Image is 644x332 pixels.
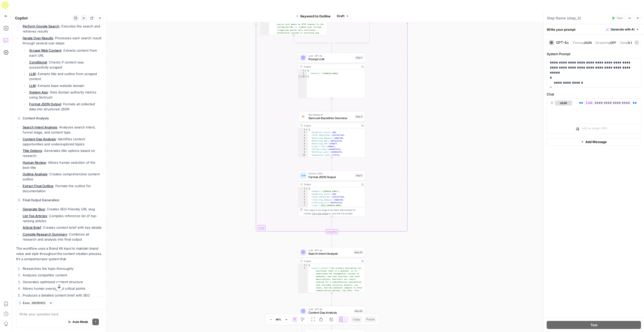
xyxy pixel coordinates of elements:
[300,14,331,19] span: Keyword to Outline
[585,139,607,144] span: Add Message
[611,27,634,32] span: Generate with AI
[331,316,332,329] g: Edge from step_60 to step_42
[308,175,353,179] span: Format JSON Output
[21,279,102,284] li: Generates optimized content structure
[23,36,53,40] a: Iterate Over Results
[29,102,61,106] a: Format JSON Output
[298,72,307,75] div: 2
[298,204,308,210] div: 7
[23,214,47,218] a: List Top Articles
[298,154,308,156] div: 10
[21,213,102,223] li: : Compiles reference list of top-ranking articles
[23,232,67,236] a: Compile Research Summary
[355,174,363,177] div: Step 5
[298,267,308,306] div: 2
[29,90,48,94] a: System App
[304,69,306,72] span: Toggle code folding, rows 1 through 3
[308,54,353,57] span: LLM · GPT-4o
[16,300,48,306] button: Exec. 26090812
[308,57,353,61] span: Prompt LLM
[331,157,332,170] g: Edge from step_4 to step_5
[331,98,332,111] g: Edge from step_3 to step_4
[308,172,353,175] span: Format JSON
[610,15,625,21] button: Test
[304,65,358,68] div: Output
[583,41,592,45] span: JSON
[298,111,365,157] div: SEO ResearchSemrush Backlinks OverviewStep 4Output{ "Authority Score":100, "Total Backlinks":3251...
[21,125,102,135] li: : Analyzes search intent, funnel stage, and content type
[298,187,308,190] div: 1
[298,140,308,142] div: 5
[23,125,57,129] a: Search Intent Analysis
[331,293,332,306] g: Edge from step_46 to step_60
[595,41,610,45] span: Streaming
[23,184,53,188] a: Extract Final Outline
[354,309,363,313] div: Step 60
[293,12,334,20] button: Keyword to Outline
[366,317,375,322] span: Paste
[305,128,308,131] span: Toggle code folding, rows 1 through 17
[23,149,42,153] a: Title Options
[28,90,102,100] li: : Gets domain authority metrics using Semrush
[355,56,363,59] div: Step 3
[298,142,308,145] div: 6
[298,193,308,196] div: 3
[23,207,45,211] a: Generate Slug
[610,41,616,45] span: OFF
[567,16,581,21] span: ( step_3 )
[23,198,59,202] strong: Final Output Generation
[304,208,363,215] div: This output is too large & has been abbreviated for review. to view the full content.
[351,316,362,323] button: Copy
[312,212,328,215] span: Copy the output
[21,225,102,230] li: : Creates content brief with key details
[21,24,102,34] li: : Executes the search and retrieves results
[23,116,49,120] strong: Content Analysis
[304,259,358,263] div: Output
[21,266,102,271] li: Researches the topic thoroughly
[21,273,102,278] li: Analyzes competitor content
[308,310,352,315] span: Content Gap Analysis
[66,319,90,325] button: Auto Mode
[16,246,102,262] p: The workflow uses a Brand Kit input to maintain brand voice and style throughout the content crea...
[305,264,308,267] span: Toggle code folding, rows 1 through 24
[23,160,46,164] a: Human Review
[23,172,47,176] a: Outline Analysis
[298,134,308,137] div: 3
[604,26,641,33] button: Generate with AI
[21,160,102,170] li: : Allows human selection of the best title
[298,69,307,72] div: 1
[355,115,364,118] div: Step 4
[21,286,102,291] li: Allows human oversight at critical points
[301,115,305,119] img: 3lyvnidk9veb5oecvmize2kaffdg
[23,225,41,229] a: Article Brief
[23,137,56,141] a: Content Gap Analysis
[298,156,308,159] div: 11
[298,52,365,98] div: LLM · GPT-4oPrompt LLMStep 3Output{ "website":"[DOMAIN_NAME]"}
[298,264,308,267] div: 1
[21,36,102,112] li: : Processes each search result through several sub-steps:
[298,196,308,198] div: 4
[304,183,358,186] div: Output
[308,116,353,120] span: Semrush Backlinks Overview
[298,229,365,234] div: Complete
[29,84,36,88] a: LLM
[298,306,365,316] div: LLM · GPT-4oContent Gap AnalysisStep 60
[305,187,308,190] span: Toggle code folding, rows 1 through 11
[353,317,360,322] span: Copy
[308,252,352,256] span: Search Intent Analysis
[21,232,102,242] li: : Combines all research and analysis into final output
[353,250,363,254] div: Step 46
[308,113,353,116] span: SEO Research
[21,183,102,193] li: : Formats the outline for documentation
[337,14,344,18] span: Draft
[331,234,332,247] g: Edge from step_2-iteration-end to step_46
[21,172,102,182] li: : Creates comprehensive content outline
[298,148,308,151] div: 8
[72,320,88,324] span: Auto Mode
[21,148,102,158] li: : Generates title options based on research
[547,321,641,329] button: Test
[21,293,102,303] li: Produces a detailed content brief with SEO considerations
[298,247,365,293] div: LLM · GPT-4oSearch Intent AnalysisStep 46Output{ "search_intent":"The primary motivation for sear...
[298,201,308,204] div: 6
[592,40,595,45] span: |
